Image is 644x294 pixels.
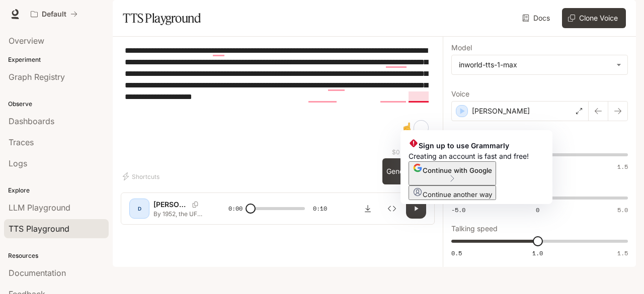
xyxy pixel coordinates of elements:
div: inworld-tts-1-max [459,60,611,70]
button: Clone Voice [562,8,626,28]
a: Docs [520,8,554,28]
div: D [131,201,147,217]
p: Default [42,10,66,19]
p: [PERSON_NAME] [153,200,188,210]
span: 1.5 [617,162,628,171]
div: inworld-tts-1-max [452,55,627,74]
p: By 1952, the UFO investigation unit, known as "Project Blue Book", had been founded. It was led b... [153,210,204,218]
span: 5.0 [617,206,628,214]
span: 1.5 [617,249,628,257]
span: 0.5 [451,249,462,257]
button: GenerateCTRL +⏎ [382,158,435,184]
button: Download audio [358,199,378,219]
span: 0:10 [313,204,327,214]
span: 1.0 [532,249,543,257]
button: Shortcuts [121,168,164,184]
p: Talking speed [451,225,498,232]
button: All workspaces [26,4,82,24]
button: Inspect [382,199,402,219]
p: Model [451,44,472,51]
textarea: To enrich screen reader interactions, please activate Accessibility in Grammarly extension settings [125,45,431,137]
h1: TTS Playground [123,8,201,28]
p: Voice [451,90,469,97]
span: -5.0 [451,206,465,214]
span: 0:00 [228,204,243,214]
span: 0 [536,206,539,214]
p: [PERSON_NAME] [472,106,530,116]
button: Copy Voice ID [188,202,202,208]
